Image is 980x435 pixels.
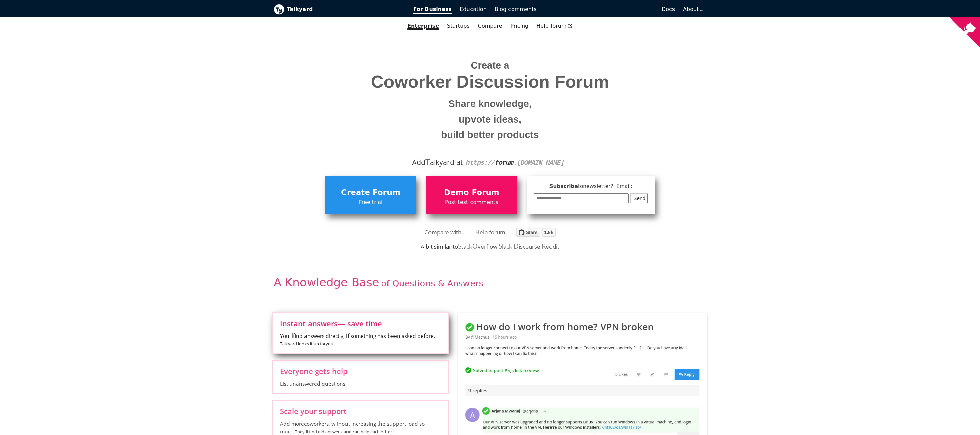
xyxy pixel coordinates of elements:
a: Startups [443,20,474,32]
span: For Business [413,6,452,14]
span: S [499,241,502,251]
a: Enterprise [403,20,443,32]
span: to newsletter ? Email: [578,183,632,189]
a: Compare [478,23,502,29]
small: Talkyard looks it up for you . [280,341,334,347]
span: S [458,241,462,251]
span: Create a [471,60,509,71]
a: Talkyard logoTalkyard [274,4,404,15]
a: Docs [541,4,679,15]
span: O [472,241,478,251]
span: of Questions & Answers [381,278,483,288]
a: Star debiki/talkyard on GitHub [516,229,556,239]
a: Blog comments [491,4,541,15]
a: Help forum [475,227,505,237]
h2: A Knowledge Base [274,275,706,290]
a: Discourse [514,243,540,250]
span: Coworker Discussion Forum [279,72,701,91]
a: About [683,6,702,12]
a: StackOverflow [458,243,497,250]
strong: forum [495,159,513,167]
a: Create ForumFree trial [325,176,416,214]
a: Help forum [532,20,577,32]
span: Subscribe [534,182,648,191]
span: Education [460,6,487,12]
span: D [514,241,519,251]
a: Demo ForumPost test comments [426,176,517,214]
small: upvote ideas, [279,112,701,127]
span: T [425,156,430,168]
a: Education [456,4,491,15]
span: Instant answers — save time [280,320,441,327]
span: Everyone gets help [280,367,441,375]
a: Reddit [542,243,559,250]
button: Send [630,193,648,204]
small: build better products [279,127,701,143]
a: Pricing [506,20,532,32]
span: Blog comments [495,6,537,12]
span: Create Forum [329,186,413,199]
span: Demo Forum [430,186,514,199]
code: https:// . [DOMAIN_NAME] [466,159,564,167]
a: Slack [499,243,512,250]
img: Talkyard logo [274,4,284,15]
a: Compare with ... [424,227,468,237]
span: Post test comments [430,198,514,207]
span: Docs [662,6,675,12]
a: For Business [409,4,456,15]
span: Help forum [536,23,573,29]
span: List unanswered questions. [280,380,441,387]
span: Free trial [329,198,413,207]
span: You'll find answers directly, if something has been asked before. [280,332,441,348]
small: They'll find old answers, and can help each other. [295,429,393,435]
div: Add alkyard at [279,157,701,168]
img: talkyard.svg [516,228,556,237]
small: Share knowledge, [279,96,701,112]
b: Talkyard [287,5,404,14]
span: R [542,241,546,251]
span: Scale your support [280,407,441,415]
